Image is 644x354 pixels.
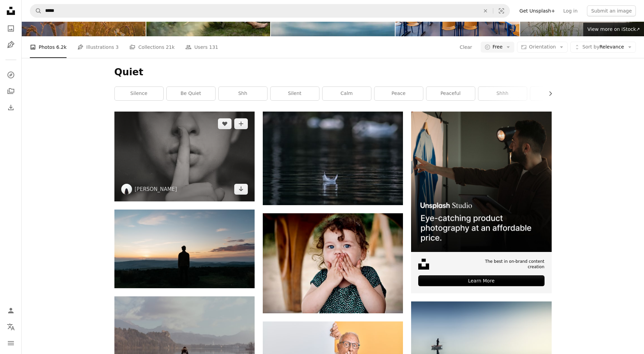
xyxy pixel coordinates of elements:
[166,43,174,51] span: 21k
[209,43,218,51] span: 131
[167,87,215,100] a: be quiet
[374,87,423,100] a: peace
[426,87,475,100] a: peaceful
[114,340,255,346] a: woman standing beside body of calm water
[4,38,18,52] a: Illustrations
[570,42,636,53] button: Sort byRelevance
[30,4,510,18] form: Find visuals sitewide
[4,68,18,82] a: Explore
[481,42,515,53] button: Free
[493,44,503,51] span: Free
[121,184,132,195] img: Go to Kristina Flour's profile
[218,118,232,129] button: Like
[530,87,579,100] a: shush
[418,275,544,286] div: Learn More
[77,36,118,58] a: Illustrations 3
[411,112,551,252] img: file-1715714098234-25b8b4e9d8faimage
[114,66,552,78] h1: Quiet
[234,118,248,129] button: Add to Collection
[271,87,319,100] a: silent
[114,210,255,288] img: silhouette of man standing on green grass field during sunset
[559,5,582,16] a: Log in
[30,4,42,17] button: Search Unsplash
[544,87,552,100] button: scroll list to the right
[114,153,255,159] a: grayscale photo of woman doing silent hand sign
[185,36,218,58] a: Users 131
[263,112,403,205] img: white feather on body of water in shallow focus
[4,336,18,350] button: Menu
[478,87,527,100] a: shhh
[263,260,403,266] a: toddler holding her lips
[493,4,510,17] button: Visual search
[114,245,255,252] a: silhouette of man standing on green grass field during sunset
[459,42,473,53] button: Clear
[4,84,18,98] a: Collections
[582,44,624,51] span: Relevance
[411,112,551,293] a: The best in on-brand content creationLearn More
[529,44,556,50] span: Orientation
[4,22,18,35] a: Photos
[4,304,18,317] a: Log in / Sign up
[114,112,255,201] img: grayscale photo of woman doing silent hand sign
[515,5,559,16] a: Get Unsplash+
[263,213,403,313] img: toddler holding her lips
[4,4,18,19] a: Home — Unsplash
[115,87,163,100] a: silence
[418,259,429,270] img: file-1631678316303-ed18b8b5cb9cimage
[263,155,403,161] a: white feather on body of water in shallow focus
[582,44,599,50] span: Sort by
[4,320,18,334] button: Language
[583,23,644,36] a: View more on iStock↗
[234,184,248,195] a: Download
[129,36,174,58] a: Collections 21k
[323,87,371,100] a: calm
[4,101,18,114] a: Download History
[411,338,551,344] a: rule of thirds photography of man on boat
[517,42,568,53] button: Orientation
[587,26,640,32] span: View more on iStock ↗
[467,259,544,270] span: The best in on-brand content creation
[219,87,267,100] a: shh
[135,186,177,193] a: [PERSON_NAME]
[478,4,493,17] button: Clear
[116,43,119,51] span: 3
[587,5,636,16] button: Submit an image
